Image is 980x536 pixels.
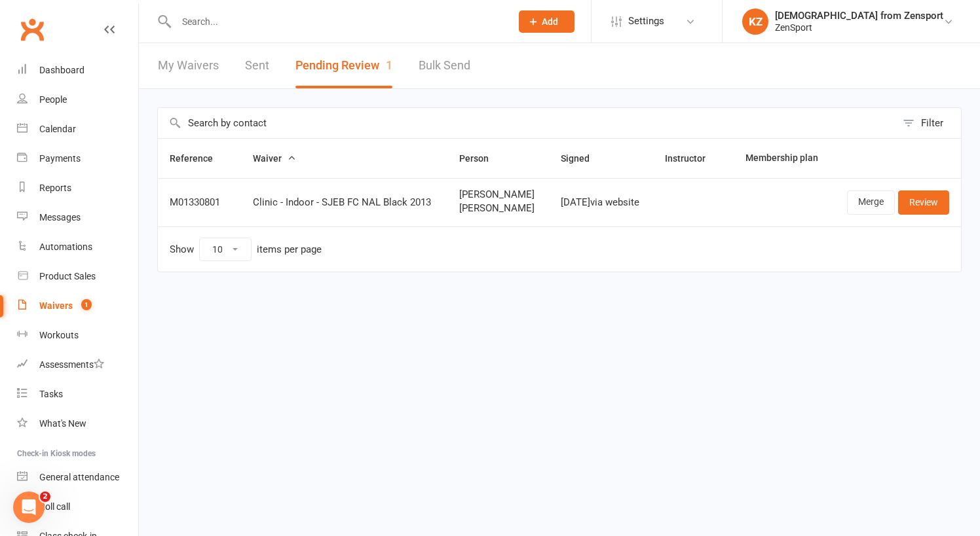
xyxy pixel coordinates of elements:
span: Waiver [253,153,296,164]
a: Workouts [17,321,138,350]
div: Automations [39,241,92,252]
div: Dashboard [39,65,85,75]
button: Pending Review1 [295,43,392,88]
a: Sent [245,43,269,88]
div: items per page [257,244,322,255]
span: 1 [81,299,92,310]
div: Tasks [39,389,63,399]
div: General attendance [39,472,119,482]
a: Dashboard [17,56,138,85]
span: 1 [386,58,392,72]
div: ZenSport [775,22,943,33]
div: KZ [742,9,768,35]
a: Merge [847,190,895,214]
a: Payments [17,144,138,173]
a: Product Sales [17,262,138,291]
a: Reports [17,173,138,203]
div: Payments [39,153,81,164]
span: [PERSON_NAME] [459,189,537,200]
a: Review [898,190,949,214]
th: Membership plan [734,139,832,178]
div: [DEMOGRAPHIC_DATA] from Zensport [775,10,943,22]
a: Messages [17,203,138,232]
span: Settings [628,7,664,36]
a: Clubworx [16,13,48,46]
div: Calendar [39,124,76,134]
div: Filter [921,115,943,131]
div: [DATE] via website [561,197,642,208]
a: Roll call [17,492,138,522]
input: Search... [172,12,502,31]
div: M01330801 [170,197,229,208]
button: Signed [561,151,604,166]
button: Person [459,151,503,166]
div: What's New [39,418,86,429]
div: Reports [39,183,71,193]
a: Assessments [17,350,138,380]
a: My Waivers [158,43,219,88]
span: Reference [170,153,227,164]
div: Product Sales [39,271,96,281]
input: Search by contact [158,108,896,138]
button: Waiver [253,151,296,166]
div: Assessments [39,359,104,370]
div: Messages [39,212,81,223]
button: Filter [896,108,961,138]
span: [PERSON_NAME] [459,203,537,214]
a: Waivers 1 [17,291,138,321]
div: Clinic - Indoor - SJEB FC NAL Black 2013 [253,197,436,208]
div: People [39,94,67,105]
button: Add [519,10,575,33]
a: What's New [17,409,138,438]
a: Tasks [17,380,138,409]
span: Add [542,16,558,27]
a: Calendar [17,115,138,144]
div: Roll call [39,501,70,512]
a: People [17,85,138,115]
div: Workouts [39,330,79,340]
span: Person [459,153,503,164]
span: 2 [40,491,50,502]
iframe: Intercom live chat [13,491,45,523]
a: Automations [17,232,138,262]
a: General attendance kiosk mode [17,463,138,492]
span: Signed [561,153,604,164]
div: Waivers [39,300,73,311]
span: Instructor [665,153,720,164]
a: Bulk Send [419,43,470,88]
div: Show [170,238,322,261]
button: Reference [170,151,227,166]
button: Instructor [665,151,720,166]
